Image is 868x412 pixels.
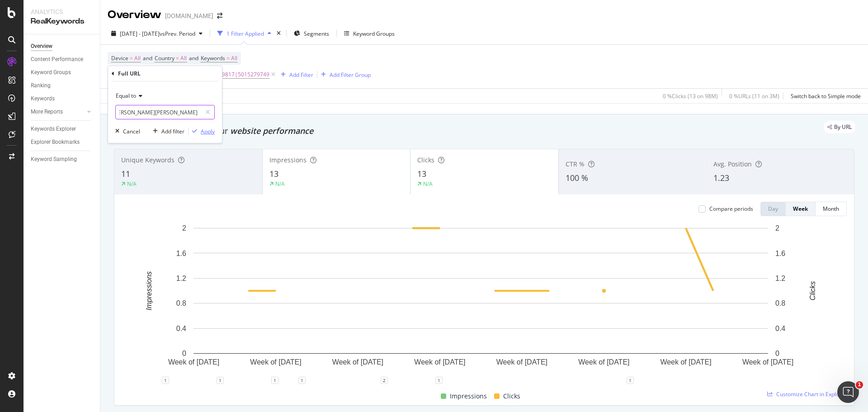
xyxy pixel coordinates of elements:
div: Keyword Groups [31,68,71,77]
text: 1.2 [775,275,785,282]
span: and [143,54,152,62]
div: 0 % URLs ( 11 on 3M ) [729,92,779,100]
a: Customize Chart in Explorer [767,390,847,398]
div: Add Filter [289,71,313,79]
button: Day [760,202,786,216]
div: Overview [31,42,52,51]
text: 2 [775,224,779,232]
text: 0 [775,350,779,357]
div: N/A [275,180,285,188]
span: By URL [834,124,852,130]
span: Clicks [503,391,520,402]
div: Overview [108,7,161,23]
text: Week of [DATE] [332,358,383,366]
div: 2 [381,377,388,384]
span: Equal to [116,92,136,99]
span: All [231,52,237,65]
button: Add Filter Group [317,69,371,80]
div: Compare periods [709,205,753,213]
text: Week of [DATE] [742,358,793,366]
div: Week [793,205,808,213]
div: RealKeywords [31,16,93,27]
span: 11 [121,168,130,179]
span: 1 [856,381,863,388]
span: All [180,52,187,65]
div: Analytics [31,7,93,16]
span: CTR % [566,160,585,168]
div: Apply [201,128,215,135]
div: More Reports [31,107,63,117]
span: 1.23 [713,172,729,183]
text: 0 [182,350,186,357]
button: Keyword Groups [340,26,398,41]
div: Day [768,205,778,213]
div: [DOMAIN_NAME] [165,11,213,20]
text: 0.4 [775,325,785,332]
div: 1 [271,377,278,384]
span: Avg. Position [713,160,752,168]
button: Month [816,202,847,216]
text: Week of [DATE] [660,358,711,366]
a: Ranking [31,81,94,90]
button: 1 Filter Applied [214,26,275,41]
span: Impressions [450,391,487,402]
text: 0.8 [775,299,785,307]
div: Content Performance [31,55,83,64]
span: = [226,54,230,62]
span: Device [111,54,128,62]
div: Keyword Groups [353,30,395,38]
text: Week of [DATE] [414,358,465,366]
span: [DATE] - [DATE] [120,30,160,38]
text: 1.6 [775,249,785,257]
button: Segments [290,26,333,41]
div: legacy label [824,121,855,133]
div: Cancel [123,128,140,135]
div: 0 % Clicks ( 13 on 98M ) [663,92,718,100]
span: Clicks [417,156,434,164]
span: Keywords [201,54,225,62]
button: Week [786,202,816,216]
a: Content Performance [31,55,94,64]
div: Ranking [31,81,51,90]
div: Explorer Bookmarks [31,137,80,147]
span: vs Prev. Period [160,30,195,38]
text: 1.6 [176,249,186,257]
a: Keyword Sampling [31,155,94,164]
button: [DATE] - [DATE]vsPrev. Period [108,26,206,41]
span: All [134,52,141,65]
div: 1 [298,377,306,384]
text: Week of [DATE] [496,358,547,366]
span: 13 [417,168,426,179]
div: 1 [217,377,224,384]
div: Month [823,205,839,213]
span: = [176,54,179,62]
a: Explorer Bookmarks [31,137,94,147]
div: 1 [162,377,169,384]
text: Week of [DATE] [578,358,629,366]
a: Keywords Explorer [31,124,94,134]
text: Impressions [145,271,153,310]
iframe: Intercom live chat [837,381,859,403]
span: = [130,54,133,62]
span: Customize Chart in Explorer [776,390,847,398]
text: 1.2 [176,275,186,282]
span: Impressions [269,156,307,164]
div: N/A [127,180,137,188]
text: Week of [DATE] [168,358,219,366]
div: Keyword Sampling [31,155,77,164]
a: Overview [31,42,94,51]
div: Full URL [118,70,141,77]
button: Apply [189,127,215,136]
span: 13 [269,168,278,179]
span: 100 % [566,172,588,183]
div: arrow-right-arrow-left [217,13,222,19]
text: 2 [182,224,186,232]
span: Segments [304,30,329,38]
button: Add Filter [277,69,313,80]
text: Week of [DATE] [250,358,301,366]
div: times [275,29,283,38]
text: Clicks [809,281,816,301]
span: Country [155,54,175,62]
a: Keyword Groups [31,68,94,77]
div: N/A [423,180,433,188]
